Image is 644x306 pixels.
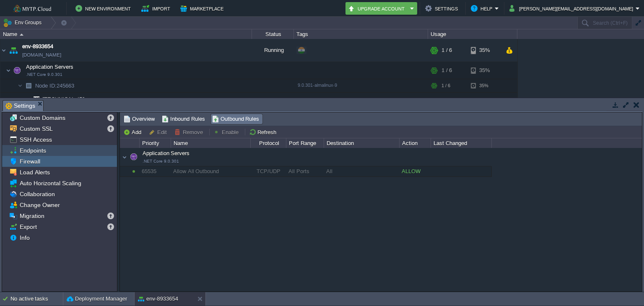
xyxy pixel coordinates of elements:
[249,128,279,136] button: Refresh
[425,3,460,13] button: Settings
[325,138,399,148] div: Destination
[42,93,86,106] span: [TECHNICAL_ID]
[75,3,133,13] button: New Environment
[18,79,23,92] img: AMDAwAAAACH5BAEAAAAALAAAAAABAAEAAAICRAEAOw==
[3,3,60,14] img: MyTP.Cloud
[298,83,337,88] span: 9.0.301-almalinux-9
[251,138,286,148] div: Protocol
[251,166,286,176] div: TCP/UDP
[35,83,57,89] span: Node ID:
[5,101,35,111] span: Settings
[42,96,86,102] a: [TECHNICAL_ID]
[252,29,293,39] div: Status
[509,3,636,13] button: [PERSON_NAME][EMAIL_ADDRESS][DOMAIN_NAME]
[213,128,241,136] button: Enable
[149,128,169,136] button: Edit
[400,166,430,176] div: ALLOW
[174,128,205,136] button: Remove
[123,128,144,136] button: Add
[25,64,75,70] a: Application Servers.NET Core 9.0.301
[129,150,190,164] span: Application Servers
[10,292,63,306] div: No active tasks
[26,72,62,77] span: .NET Core 9.0.301
[18,125,54,132] a: Custom SSL
[22,51,61,59] a: [DOMAIN_NAME]
[140,138,171,148] div: Priority
[138,295,178,303] button: env-8933654
[18,190,56,198] a: Collaboration
[18,114,67,122] a: Custom Domains
[18,136,53,143] a: SSH Access
[471,39,498,62] div: 35%
[441,62,452,79] div: 1 / 6
[324,166,399,176] div: All
[22,42,53,51] a: env-8933654
[18,158,42,165] a: Firewall
[67,295,127,303] button: Deployment Manager
[212,114,260,124] span: Outbound Rules
[18,147,47,154] a: Endpoints
[18,201,61,209] a: Change Owner
[171,166,250,176] div: Allow All Outbound
[441,79,450,92] div: 1 / 6
[34,82,75,89] a: Node ID:245663
[431,138,491,148] div: Last Changed
[8,39,19,62] img: AMDAwAAAACH5BAEAAAAALAAAAAABAAEAAAICRAEAOw==
[18,234,31,241] a: Info
[18,169,51,176] a: Load Alerts
[441,39,452,62] div: 1 / 6
[162,114,205,124] span: Inbound Rules
[25,63,75,70] span: Application Servers
[1,29,252,39] div: Name
[140,166,170,176] div: 65535
[400,138,431,148] div: Action
[287,138,324,148] div: Port Range
[3,17,44,29] button: Env Groups
[0,39,7,62] img: AMDAwAAAACH5BAEAAAAALAAAAAABAAEAAAICRAEAOw==
[294,29,428,39] div: Tags
[18,212,46,220] a: Migration
[471,79,498,92] div: 35%
[34,82,75,89] span: 245663
[11,62,23,79] img: AMDAwAAAACH5BAEAAAAALAAAAAABAAEAAAICRAEAOw==
[143,159,179,163] span: .NET Core 9.0.301
[6,62,11,79] img: AMDAwAAAACH5BAEAAAAALAAAAAABAAEAAAICRAEAOw==
[471,62,498,79] div: 35%
[23,93,28,106] img: AMDAwAAAACH5BAEAAAAALAAAAAABAAEAAAICRAEAOw==
[428,29,517,39] div: Usage
[18,223,38,231] a: Export
[141,3,173,13] button: Import
[180,3,226,13] button: Marketplace
[171,138,250,148] div: Name
[471,3,495,13] button: Help
[252,39,294,62] div: Running
[18,179,83,187] a: Auto Horizontal Scaling
[23,79,34,92] img: AMDAwAAAACH5BAEAAAAALAAAAAABAAEAAAICRAEAOw==
[28,93,39,106] img: AMDAwAAAACH5BAEAAAAALAAAAAABAAEAAAICRAEAOw==
[286,166,323,176] div: All Ports
[20,34,23,36] img: AMDAwAAAACH5BAEAAAAALAAAAAABAAEAAAICRAEAOw==
[124,114,155,124] span: Overview
[348,3,408,13] button: Upgrade Account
